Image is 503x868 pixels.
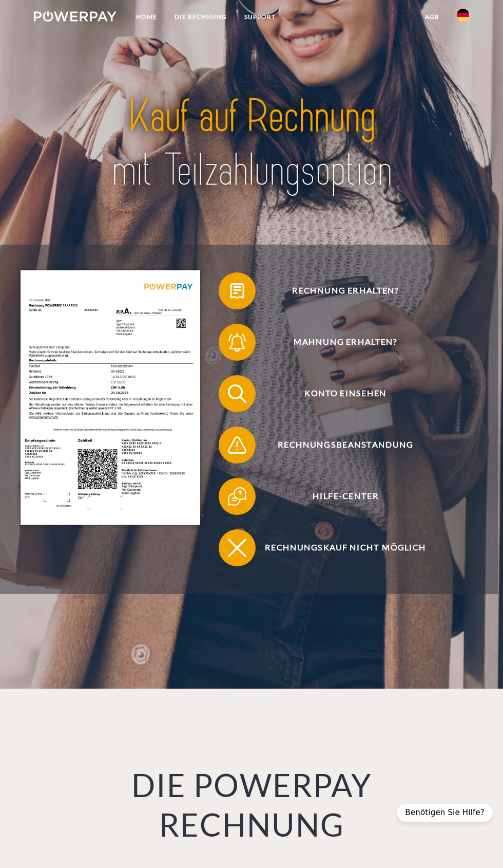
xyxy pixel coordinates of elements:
[127,8,166,26] a: Home
[226,279,249,302] img: qb_bill.svg
[205,373,472,414] a: Konto einsehen
[226,382,249,405] img: qb_search.svg
[233,529,459,566] span: Rechnungskauf nicht möglich
[233,375,459,412] span: Konto einsehen
[233,427,459,464] span: Rechnungsbeanstandung
[205,322,472,363] a: Mahnung erhalten?
[233,272,459,309] span: Rechnung erhalten?
[219,427,459,464] button: Rechnungsbeanstandung
[205,270,472,311] a: Rechnung erhalten?
[166,8,236,26] a: DIE RECHNUNG
[219,324,459,361] button: Mahnung erhalten?
[233,478,459,515] span: Hilfe-Center
[219,272,459,309] button: Rechnung erhalten?
[34,11,117,22] img: logo-powerpay-white.svg
[78,87,425,200] img: title-powerpay_de.svg
[236,8,284,26] a: SUPPORT
[59,766,444,844] h1: DIE POWERPAY RECHNUNG
[416,8,448,26] a: agb
[219,478,459,515] button: Hilfe-Center
[219,375,459,412] button: Konto einsehen
[233,324,459,361] span: Mahnung erhalten?
[397,804,493,822] div: Benötigen Sie Hilfe?
[226,485,249,508] img: qb_help.svg
[205,527,472,568] a: Rechnungskauf nicht möglich
[457,9,469,21] img: de
[21,270,200,525] img: single_invoice_powerpay_de.jpg
[205,424,472,466] a: Rechnungsbeanstandung
[205,476,472,517] a: Hilfe-Center
[219,529,459,566] button: Rechnungskauf nicht möglich
[226,433,249,456] img: qb_warning.svg
[226,536,249,559] img: qb_close.svg
[226,330,249,354] img: qb_bell.svg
